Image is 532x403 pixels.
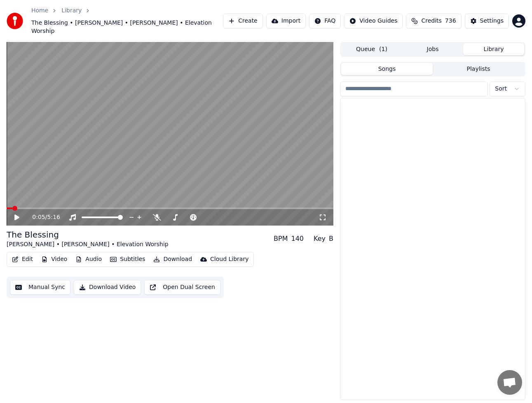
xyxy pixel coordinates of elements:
a: Library [61,7,82,15]
div: / [32,213,52,221]
button: Playlists [433,63,524,75]
button: Download [150,254,195,265]
button: Edit [9,254,36,265]
div: Settings [480,17,504,25]
span: The Blessing • [PERSON_NAME] • [PERSON_NAME] • Elevation Worship [31,19,223,35]
span: 0:05 [32,213,45,221]
button: Video [38,254,70,265]
button: Settings [465,14,509,28]
button: Songs [341,63,433,75]
a: Open chat [497,370,522,395]
span: 736 [445,17,456,25]
button: Credits736 [406,14,461,28]
button: Video Guides [344,14,403,28]
button: Open Dual Screen [144,280,220,295]
div: BPM [274,234,288,244]
span: Sort [495,85,507,93]
span: 5:16 [47,213,60,221]
button: Audio [72,254,105,265]
button: Library [463,43,524,55]
div: B [329,234,333,244]
div: [PERSON_NAME] • [PERSON_NAME] • Elevation Worship [7,240,169,249]
div: Cloud Library [210,255,248,263]
span: Credits [421,17,441,25]
button: Manual Sync [10,280,70,295]
button: Subtitles [107,254,148,265]
button: Import [266,14,306,28]
button: Create [223,14,263,28]
img: youka [7,13,23,29]
button: Download Video [74,280,141,295]
span: ( 1 ) [379,45,387,54]
nav: breadcrumb [31,7,223,35]
button: Queue [341,43,402,55]
button: FAQ [309,14,341,28]
div: Key [314,234,326,244]
a: Home [31,7,48,15]
button: Jobs [402,43,463,55]
div: 140 [291,234,304,244]
div: The Blessing [7,229,169,240]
